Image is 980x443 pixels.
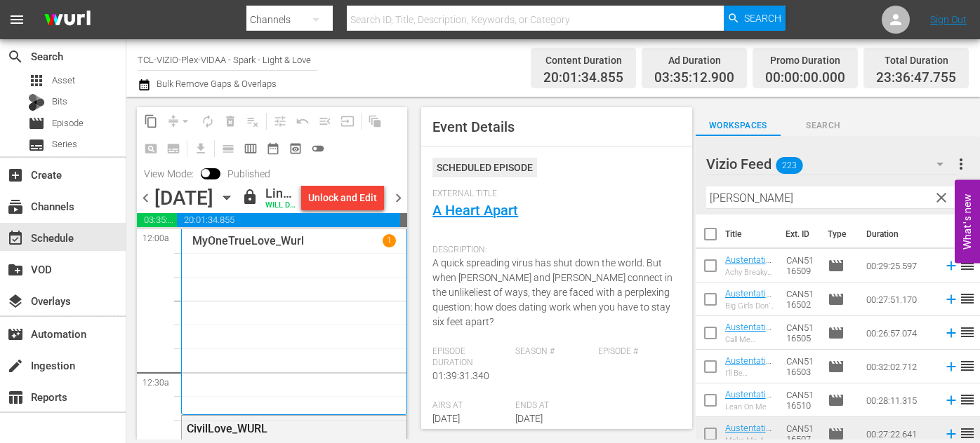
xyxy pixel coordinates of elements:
div: I’ll Be Watching You [725,369,776,378]
div: Total Duration [876,50,956,70]
span: reorder [959,425,976,442]
div: Promo Duration [765,50,845,70]
span: Series [52,137,77,151]
button: Search [724,6,786,31]
div: Content Duration [543,50,623,70]
div: Big Girls Don’t Cry [725,301,776,311]
td: CAN5116503 [781,350,822,383]
svg: Add to Schedule [943,325,959,341]
div: Achy Breaky Heart [725,268,776,277]
div: Call Me Maybe [725,335,776,344]
td: CAN5116509 [781,249,822,282]
td: 00:27:51.170 [861,282,938,316]
div: [DATE] [154,186,213,210]
span: reorder [959,290,976,307]
button: clear [929,186,952,208]
svg: Add to Schedule [943,426,959,442]
span: 20:01:34.855 [543,70,623,86]
span: Automation [7,326,24,343]
span: 01:39:31.340 [432,370,489,381]
span: Episode [828,291,845,308]
span: Ends At [515,400,591,411]
button: Open Feedback Widget [955,180,980,264]
span: Episode [52,116,84,130]
span: View Mode: [137,168,201,179]
span: Episode Duration [432,346,508,369]
svg: Add to Schedule [943,292,959,307]
a: Austentatious109_WURL [725,254,774,286]
span: Bits [52,95,67,109]
th: Duration [858,214,942,254]
span: preview_outlined [289,142,303,156]
td: 00:29:25.597 [861,249,938,282]
span: calendar_view_week_outlined [244,142,258,156]
span: toggle_off [311,142,325,156]
span: Workspaces [696,118,781,133]
span: menu [8,11,25,28]
span: date_range_outlined [266,142,280,156]
div: WILL DELIVER: [DATE] 2a (local) [265,201,296,210]
img: ans4CAIJ8jUAAAAAAAAAAAAAAAAAAAAAAAAgQb4GAAAAAAAAAAAAAAAAAAAAAAAAJMjXAAAAAAAAAAAAAAAAAAAAAAAAgAT5G... [34,4,101,36]
a: Austentatious105_WURL [725,322,774,353]
span: Remove Gaps & Overlaps [162,110,197,132]
span: Overlays [7,293,24,310]
span: Airs At [432,400,508,411]
div: CivilLove_WURL [187,422,339,435]
span: chevron_right [390,189,407,207]
span: Toggle to switch from Published to Draft view. [201,168,211,178]
span: 00:00:00.000 [765,70,845,86]
button: more_vert [953,147,969,181]
span: Episode [28,115,45,132]
div: Lineup [265,186,296,201]
a: Austentatious102_WURL [725,288,774,320]
span: External Title [432,189,673,200]
p: MyOneTrueLove_Wurl [192,234,304,247]
span: 03:35:12.900 [654,70,734,86]
span: Create Series Block [162,137,185,160]
span: Episode [828,325,845,341]
div: Vizio Feed [706,144,957,184]
span: 20:01:34.855 [177,213,400,227]
span: 23:36:47.755 [876,70,956,86]
td: 00:28:11.315 [861,383,938,417]
span: reorder [959,391,976,408]
span: Episode [828,425,845,442]
span: Ingestion [7,357,24,374]
div: Bits [28,94,45,111]
a: Austentatious103_WURL [725,355,774,387]
span: clear [933,189,950,206]
td: CAN5116502 [781,282,822,316]
span: reorder [959,324,976,341]
svg: Add to Schedule [943,359,959,374]
span: Reports [7,389,24,406]
span: Search [744,6,781,31]
span: Select an event to delete [219,110,241,132]
td: 00:26:57.074 [861,316,938,350]
span: 00:23:12.245 [400,213,407,227]
span: Copy Lineup [140,110,162,132]
span: reorder [959,357,976,374]
a: Sign Out [930,14,967,25]
td: CAN5116510 [781,383,822,417]
span: Download as CSV [185,135,212,162]
svg: Add to Schedule [943,393,959,408]
span: Episode [828,392,845,409]
span: Create Search Block [140,137,162,160]
span: Schedule [7,230,24,247]
span: 03:35:12.900 [137,213,177,227]
div: Unlock and Edit [308,185,377,210]
th: Title [725,214,778,254]
span: Description: [432,245,673,256]
span: Published [220,168,277,179]
span: Day Calendar View [212,135,239,162]
p: 1 [387,236,392,245]
span: reorder [959,257,976,273]
span: VOD [7,261,24,278]
svg: Add to Schedule [943,258,959,273]
span: Search [781,118,866,133]
span: chevron_left [137,189,154,207]
span: Asset [52,74,75,88]
a: A Heart Apart [432,202,518,219]
th: Ext. ID [777,214,819,254]
span: Bulk Remove Gaps & Overlaps [154,79,277,89]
